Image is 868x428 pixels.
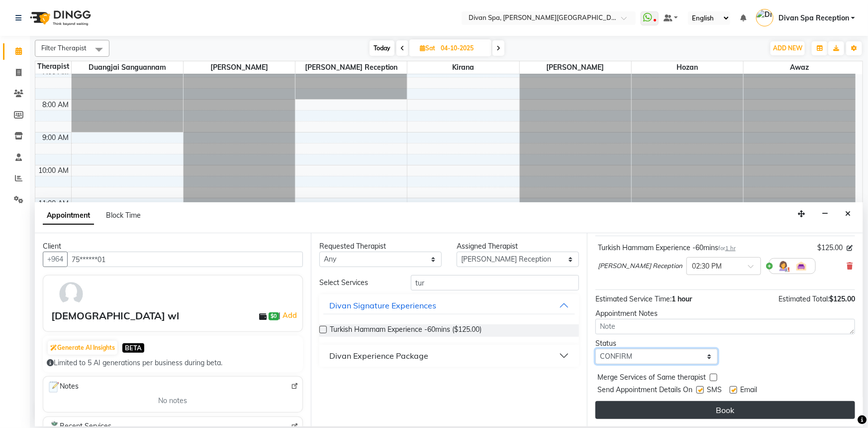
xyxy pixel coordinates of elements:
div: Therapist [35,61,71,72]
span: [PERSON_NAME] Reception [295,61,407,74]
span: $125.00 [829,294,855,303]
button: +964 [43,252,68,267]
div: Divan Experience Package [329,350,428,362]
img: Divan Spa Reception [756,9,773,26]
div: Select Services [312,278,403,288]
div: Requested Therapist [319,241,442,252]
button: Generate AI Insights [48,341,117,355]
span: Estimated Service Time: [595,294,672,303]
div: Assigned Therapist [457,241,579,252]
div: 11:00 AM [37,198,71,209]
div: 10:00 AM [37,165,71,176]
input: Search by service name [411,275,579,290]
span: [PERSON_NAME] [520,61,631,74]
span: Notes [47,381,79,394]
button: Book [595,401,855,419]
span: 1 hr [725,245,736,252]
img: logo [25,4,94,32]
span: SMS [707,385,722,397]
span: Awaz [744,61,856,74]
i: Edit price [847,245,853,251]
img: Hairdresser.png [777,260,789,272]
div: [DEMOGRAPHIC_DATA] wl [51,308,179,323]
span: $125.00 [817,243,843,253]
div: 9:00 AM [41,133,71,143]
span: 1 hour [672,294,692,303]
span: Filter Therapist [41,44,87,52]
span: Block Time [106,211,141,220]
span: Duangjai Sanguannam [72,61,183,74]
span: Estimated Total: [778,294,829,303]
div: 8:00 AM [41,100,71,110]
span: [PERSON_NAME] [184,61,295,74]
span: Today [370,40,394,56]
input: 2025-10-04 [438,41,487,56]
span: Sat [417,44,438,52]
button: Divan Experience Package [323,347,575,365]
div: Status [595,338,718,349]
span: ADD NEW [773,44,802,52]
span: Email [740,385,757,397]
span: $0 [269,312,279,320]
div: Appointment Notes [595,308,855,319]
button: Close [841,206,855,222]
img: avatar [57,280,86,308]
div: Divan Signature Experiences [329,299,436,311]
button: Divan Signature Experiences [323,296,575,314]
span: BETA [122,343,144,353]
input: Search by Name/Mobile/Email/Code [67,252,303,267]
span: No notes [158,396,187,406]
span: Appointment [43,207,94,225]
div: Turkish Hammam Experience -60mins [598,243,736,253]
button: ADD NEW [771,41,805,55]
span: | [279,309,298,321]
span: kirana [407,61,519,74]
div: Limited to 5 AI generations per business during beta. [47,358,299,368]
small: for [718,245,736,252]
a: Add [281,309,298,321]
span: Divan Spa Reception [778,13,849,23]
img: Interior.png [795,260,807,272]
span: [PERSON_NAME] Reception [598,261,682,271]
div: Client [43,241,303,252]
span: Hozan [632,61,743,74]
span: Turkish Hammam Experience -60mins ($125.00) [330,324,482,337]
span: Merge Services of Same therapist [597,372,706,385]
span: Send Appointment Details On [597,385,692,397]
